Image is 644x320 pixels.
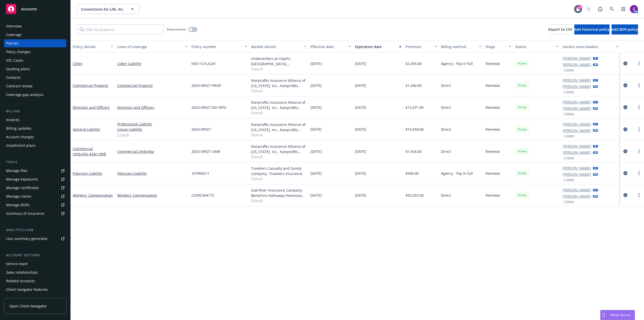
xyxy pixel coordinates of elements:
div: Billing updates [6,124,31,132]
span: [DATE] [355,61,366,66]
a: 3 more [117,132,187,137]
button: Effective date [308,41,353,53]
span: [DATE] [355,105,366,110]
a: circleInformation [622,104,628,110]
a: General Liability [73,127,100,132]
a: [PERSON_NAME] [563,78,591,83]
button: Status [513,41,561,53]
a: Fiduciary Liability [73,171,102,176]
a: Report a Bug [595,4,605,14]
a: Manage exposures [4,175,66,183]
span: [DATE] [355,127,366,132]
span: Direct [441,127,451,132]
span: 2024-09927-UMB [191,149,220,154]
div: Travelers Casualty and Surety Company, Travelers Insurance [251,166,306,176]
div: Contract review [6,82,32,90]
a: Quoting plans [4,65,66,73]
button: 1 more [564,134,574,137]
a: Directors and Officers [117,105,187,110]
a: more [636,126,642,132]
div: Analytics hub [4,228,66,233]
div: Manage exposures [6,175,38,183]
div: Policy changes [6,48,31,56]
button: 1 more [564,156,574,159]
div: Service team [6,260,28,268]
a: Summary of insurance [4,209,66,218]
a: Service team [4,260,66,268]
button: Service team leaders [561,41,620,53]
span: Agency - Pay in full [441,61,473,66]
div: Policies [6,39,19,47]
span: Add BOR policy [612,27,638,32]
span: - $2M UMB [88,152,106,156]
span: Renewal [486,105,500,110]
div: Manage claims [6,192,31,200]
a: Manage certificates [4,184,66,192]
a: Coverage gap analysis [4,91,66,99]
div: Client navigator features [6,286,48,294]
button: Policy details [71,41,115,53]
a: [PERSON_NAME] [563,150,591,155]
a: Fiduciary Liability [117,171,187,176]
a: Installment plans [4,141,66,150]
div: Nonprofits Insurance Alliance of [US_STATE], Inc., Nonprofits Insurance Alliance of [US_STATE], I... [251,100,306,110]
span: Show all [251,88,306,93]
a: Cyber [73,61,83,66]
div: Coverage [6,31,22,39]
a: Related accounts [4,277,66,285]
span: [DATE] [310,149,322,154]
div: Tools [4,160,66,165]
span: $568.00 [406,171,419,176]
span: [DATE] [310,193,322,198]
button: Nova Assist [600,310,635,320]
div: Policy details [73,44,108,49]
a: Switch app [618,4,628,14]
div: SSC Cases [6,56,23,64]
a: Account charges [4,133,66,141]
div: Policy number [191,44,241,49]
div: Billing [4,109,66,114]
span: $13,471.00 [406,105,424,110]
button: Policy number [189,41,249,53]
a: circleInformation [622,60,628,66]
span: Agency - Pay in full [441,171,473,176]
span: Accounts [21,7,37,11]
div: Summary of insurance [6,209,44,218]
a: Commercial Umbrella [73,146,106,156]
a: more [636,82,642,88]
span: Connections for Life, Inc. [81,7,125,12]
span: Show inactive [167,27,186,31]
button: Market details [249,41,308,53]
button: 1 more [564,90,574,93]
button: Lines of coverage [115,41,189,53]
button: Billing method [439,41,484,53]
span: [DATE] [355,193,366,198]
a: Overview [4,22,66,30]
span: Show all [251,132,306,137]
span: Show all [251,198,306,202]
a: circleInformation [622,170,628,176]
div: Installment plans [6,141,35,150]
a: [PERSON_NAME] [563,187,591,193]
span: Active [517,193,527,197]
span: K6511CYLA241 [191,61,216,66]
span: Active [517,149,527,154]
span: Renewal [486,61,500,66]
span: Active [517,127,527,132]
a: Commercial Property [117,83,187,88]
button: 1 more [564,178,574,181]
a: circleInformation [622,82,628,88]
span: Show all [251,176,306,181]
button: Premium [404,41,439,53]
a: Start snowing [584,4,594,14]
span: [DATE] [310,171,322,176]
button: Export to CSV [548,24,572,34]
div: Nonprofits Insurance Alliance of [US_STATE], Inc., Nonprofits Insurance Alliance of [US_STATE], I... [251,122,306,132]
div: Account settings [4,253,66,258]
div: Nonprofits Insurance Alliance of [US_STATE], Inc., Nonprofits Insurance Alliance of [US_STATE], I... [251,78,306,88]
div: Stage [486,44,506,49]
span: Direct [441,105,451,110]
a: [PERSON_NAME] [563,122,591,127]
span: Renewal [486,127,500,132]
a: Contract review [4,82,66,90]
